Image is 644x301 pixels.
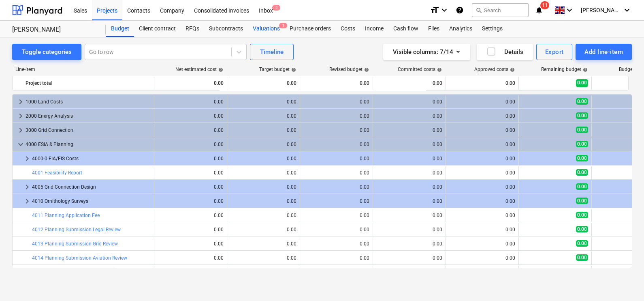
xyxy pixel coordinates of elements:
span: keyboard_arrow_right [16,97,26,107]
div: 4000 ESIA & Planning [26,138,151,151]
a: Client contract [134,21,181,37]
div: 0.00 [303,170,369,176]
a: Costs [336,21,360,37]
div: 0.00 [376,184,442,190]
div: 0.00 [158,156,224,161]
a: 4014 Planning Submission Aviation Review [32,255,127,261]
div: Export [545,47,564,57]
div: Project total [26,77,151,90]
span: 0.00 [576,198,588,204]
div: Line-item [12,67,154,72]
div: 0.00 [376,156,442,161]
div: 0.00 [449,184,515,190]
div: 0.00 [158,77,224,90]
i: format_size [430,5,439,15]
div: Add line-item [584,47,623,57]
span: keyboard_arrow_right [22,196,32,206]
div: 0.00 [449,170,515,176]
span: 0.00 [576,155,588,161]
div: 0.00 [158,255,224,261]
span: help [290,67,296,72]
div: 0.00 [303,142,369,147]
a: 4012 Planning Submission Legal Review [32,227,121,232]
span: keyboard_arrow_down [16,140,26,149]
div: 0.00 [376,213,442,218]
div: 0.00 [158,184,224,190]
div: 0.00 [449,99,515,105]
div: Remaining budget [541,67,588,72]
a: Income [360,21,388,37]
div: 0.00 [303,213,369,218]
a: 4013 Planning Submission Grid Review [32,241,118,247]
div: 0.00 [230,227,296,232]
a: Purchase orders [285,21,336,37]
div: 0.00 [376,127,442,133]
div: 4010 Ornithology Surveys [32,195,151,208]
a: Cash flow [388,21,423,37]
span: 0.00 [576,112,588,119]
a: Budget [106,21,134,37]
div: 0.00 [158,99,224,105]
a: RFQs [181,21,204,37]
div: 0.00 [158,227,224,232]
div: Timeline [260,47,284,57]
div: 0.00 [449,156,515,161]
div: 0.00 [303,77,369,90]
div: 0.00 [230,99,296,105]
div: 0.00 [230,213,296,218]
div: 0.00 [158,127,224,133]
div: 0.00 [376,77,442,90]
a: Valuations1 [248,21,285,37]
div: 0.00 [230,198,296,204]
span: help [217,67,223,72]
div: 0.00 [158,113,224,119]
a: Analytics [444,21,477,37]
div: 0.00 [303,156,369,161]
div: 0.00 [230,113,296,119]
div: 0.00 [230,184,296,190]
div: 0.00 [303,184,369,190]
div: 0.00 [230,170,296,176]
div: 0.00 [449,241,515,247]
div: 0.00 [303,113,369,119]
div: 0.00 [449,227,515,232]
button: Add line-item [576,44,632,60]
div: 0.00 [230,142,296,147]
div: Settings [477,21,508,37]
div: 0.00 [376,227,442,232]
div: Revised budget [329,67,369,72]
div: Net estimated cost [175,67,223,72]
span: 5 [272,5,280,11]
div: Valuations [248,21,285,37]
div: 0.00 [449,113,515,119]
div: Visible columns : 7/14 [393,47,461,57]
div: 2000 Energy Analysis [26,110,151,123]
div: 0.00 [230,127,296,133]
div: 0.00 [449,255,515,261]
a: Files [423,21,444,37]
span: help [508,67,515,72]
span: 0.00 [576,254,588,261]
div: 0.00 [230,255,296,261]
div: 0.00 [230,77,296,90]
a: 4001 Feasibility Report [32,170,82,176]
span: 0.00 [576,141,588,147]
a: 4011 Planning Application Fee [32,213,100,218]
div: 0.00 [376,142,442,147]
div: 0.00 [303,127,369,133]
div: 4000-0 EIA/EIS Costs [32,152,151,165]
div: 0.00 [158,241,224,247]
span: [PERSON_NAME] [581,7,621,13]
span: 11 [540,1,549,9]
div: 0.00 [158,213,224,218]
i: keyboard_arrow_down [565,5,574,15]
button: Export [536,44,573,60]
div: 0.00 [303,198,369,204]
button: Timeline [250,44,294,60]
div: 0.00 [158,198,224,204]
div: 0.00 [303,255,369,261]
